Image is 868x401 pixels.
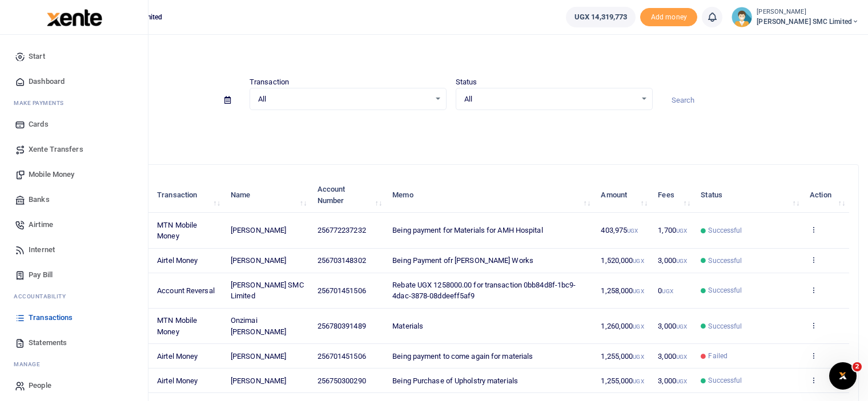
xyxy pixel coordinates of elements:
[19,360,41,368] span: anage
[231,352,286,361] span: [PERSON_NAME]
[694,177,803,213] th: Status: activate to sort column ascending
[29,337,67,349] span: Statements
[231,376,286,385] span: [PERSON_NAME]
[627,228,638,234] small: UGX
[676,323,687,330] small: UGX
[318,352,366,361] span: 256701451506
[662,288,673,294] small: UGX
[157,286,215,295] span: Account Reversal
[392,322,423,330] span: Materials
[250,76,289,88] label: Transaction
[601,322,644,330] span: 1,260,000
[829,362,857,390] iframe: Intercom live chat
[708,225,742,236] span: Successful
[29,244,55,256] span: Internet
[658,376,687,385] span: 3,000
[708,351,728,361] span: Failed
[9,373,139,398] a: People
[9,69,139,94] a: Dashboard
[633,354,644,360] small: UGX
[594,177,652,213] th: Amount: activate to sort column ascending
[676,228,687,234] small: UGX
[43,49,859,62] h4: Transactions
[9,137,139,162] a: Xente Transfers
[43,124,859,136] p: Download
[386,177,594,213] th: Memo: activate to sort column ascending
[9,355,139,373] li: M
[853,362,862,371] span: 2
[311,177,386,213] th: Account Number: activate to sort column ascending
[640,12,697,21] a: Add money
[318,256,366,265] span: 256703148302
[464,94,636,105] span: All
[231,256,286,265] span: [PERSON_NAME]
[392,376,518,385] span: Being Purchase of Upholstry materials
[640,8,697,27] span: Add money
[157,221,197,241] span: MTN Mobile Money
[566,7,636,27] a: UGX 14,319,773
[658,226,687,234] span: 1,700
[231,281,304,301] span: [PERSON_NAME] SMC Limited
[29,119,49,130] span: Cards
[658,322,687,330] span: 3,000
[708,256,742,266] span: Successful
[456,76,477,88] label: Status
[46,13,102,21] a: logo-small logo-large logo-large
[633,323,644,330] small: UGX
[9,330,139,355] a: Statements
[732,7,859,27] a: profile-user [PERSON_NAME] [PERSON_NAME] SMC Limited
[318,322,366,330] span: 256780391489
[157,256,198,265] span: Airtel Money
[224,177,311,213] th: Name: activate to sort column ascending
[633,258,644,264] small: UGX
[658,352,687,361] span: 3,000
[157,316,197,336] span: MTN Mobile Money
[601,376,644,385] span: 1,255,000
[318,376,366,385] span: 256750300290
[601,256,644,265] span: 1,520,000
[803,177,849,213] th: Action: activate to sort column ascending
[9,112,139,137] a: Cards
[392,281,576,301] span: Rebate UGX 1258000.00 for transaction 0bb84d8f-1bc9-4dac-3878-08ddeeff5af9
[9,162,139,187] a: Mobile Money
[29,51,45,62] span: Start
[757,7,859,17] small: [PERSON_NAME]
[318,226,366,234] span: 256772237232
[9,305,139,330] a: Transactions
[9,94,139,112] li: M
[151,177,224,213] th: Transaction: activate to sort column ascending
[708,321,742,331] span: Successful
[29,169,74,180] span: Mobile Money
[658,256,687,265] span: 3,000
[231,226,286,234] span: [PERSON_NAME]
[19,99,64,107] span: ake Payments
[29,194,50,205] span: Banks
[29,269,53,281] span: Pay Bill
[22,292,66,301] span: countability
[676,258,687,264] small: UGX
[9,287,139,305] li: Ac
[29,380,51,391] span: People
[732,7,752,27] img: profile-user
[231,316,286,336] span: Onzimai [PERSON_NAME]
[9,44,139,69] a: Start
[708,375,742,386] span: Successful
[561,7,640,27] li: Wallet ballance
[633,378,644,384] small: UGX
[574,11,627,23] span: UGX 14,319,773
[601,226,638,234] span: 403,975
[652,177,694,213] th: Fees: activate to sort column ascending
[708,285,742,295] span: Successful
[392,256,533,265] span: Being Payment ofr [PERSON_NAME] Works
[601,286,644,295] span: 1,258,000
[29,144,83,155] span: Xente Transfers
[676,378,687,384] small: UGX
[392,226,542,234] span: Being payment for Materials for AMH Hospital
[757,17,859,27] span: [PERSON_NAME] SMC Limited
[9,187,139,212] a: Banks
[601,352,644,361] span: 1,255,000
[318,286,366,295] span: 256701451506
[47,9,102,26] img: logo-large
[9,262,139,287] a: Pay Bill
[258,94,430,105] span: All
